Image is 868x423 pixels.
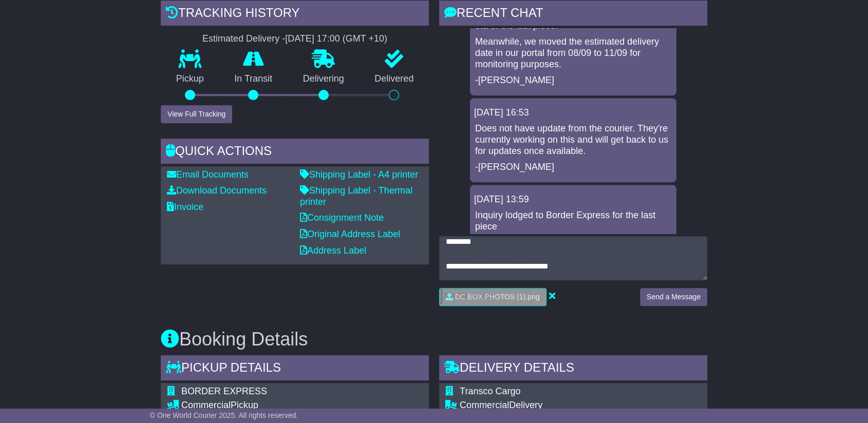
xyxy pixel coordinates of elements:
[300,245,366,256] a: Address Label
[161,105,232,123] button: View Full Tracking
[460,400,509,410] span: Commercial
[167,202,203,212] a: Invoice
[475,75,671,86] p: -[PERSON_NAME]
[150,411,298,419] span: © One World Courier 2025. All rights reserved.
[475,36,671,70] p: Meanwhile, we moved the estimated delivery date in our portal from 08/09 to 11/09 for monitoring ...
[460,400,656,411] div: Delivery
[167,169,249,180] a: Email Documents
[460,386,520,396] span: Transco Cargo
[219,73,288,85] p: In Transit
[181,400,423,411] div: Pickup
[475,162,671,173] p: -[PERSON_NAME]
[439,355,707,383] div: Delivery Details
[161,139,429,166] div: Quick Actions
[474,107,672,119] div: [DATE] 16:53
[300,169,418,180] a: Shipping Label - A4 printer
[640,288,707,306] button: Send a Message
[288,73,360,85] p: Delivering
[161,355,429,383] div: Pickup Details
[285,33,387,45] div: [DATE] 17:00 (GMT +10)
[161,73,219,85] p: Pickup
[161,1,429,28] div: Tracking history
[161,33,429,45] div: Estimated Delivery -
[300,185,412,207] a: Shipping Label - Thermal printer
[475,123,671,157] p: Does not have update from the courier. They're currently working on this and will get back to us ...
[360,73,429,85] p: Delivered
[181,400,231,410] span: Commercial
[300,229,400,239] a: Original Address Label
[300,213,384,223] a: Consignment Note
[167,185,267,196] a: Download Documents
[474,194,672,205] div: [DATE] 13:59
[161,329,707,350] h3: Booking Details
[181,386,267,396] span: BORDER EXPRESS
[439,1,707,28] div: RECENT CHAT
[475,210,671,232] p: Inquiry lodged to Border Express for the last piece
